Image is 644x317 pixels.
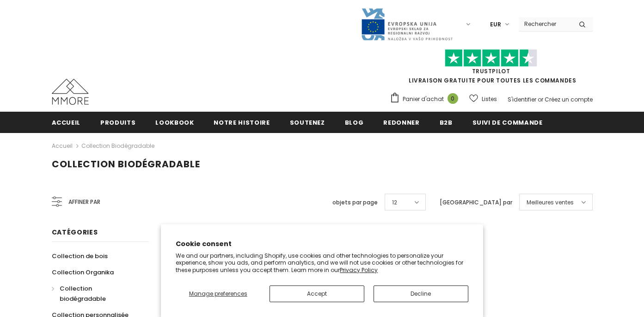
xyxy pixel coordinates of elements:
span: Accueil [52,118,81,127]
a: Collection biodégradable [52,280,139,307]
span: Listes [482,95,497,104]
a: Panier d'achat 0 [390,92,463,106]
span: Collection biodégradable [52,158,200,171]
a: soutenez [290,112,325,133]
span: 12 [392,198,397,207]
span: 0 [448,93,458,104]
span: Suivi de commande [472,118,543,127]
a: Notre histoire [214,112,270,133]
span: LIVRAISON GRATUITE POUR TOUTES LES COMMANDES [390,53,593,84]
span: EUR [490,20,501,29]
button: Accept [270,285,364,302]
span: Manage preferences [189,290,247,298]
a: B2B [440,112,453,133]
span: Collection biodégradable [60,284,106,303]
a: Suivi de commande [472,112,543,133]
span: Blog [345,118,364,127]
button: Manage preferences [176,285,260,302]
h2: Cookie consent [176,239,468,249]
p: We and our partners, including Shopify, use cookies and other technologies to personalize your ex... [176,252,468,274]
span: B2B [440,118,453,127]
img: Cas MMORE [52,79,89,105]
span: Lookbook [155,118,194,127]
a: Listes [469,91,497,107]
span: Collection Organika [52,268,114,277]
label: objets par page [332,198,378,207]
span: Notre histoire [214,118,270,127]
a: Accueil [52,140,73,152]
span: Affiner par [68,197,100,207]
a: Collection Organika [52,264,114,280]
span: Collection de bois [52,252,108,260]
span: Panier d'achat [403,95,444,104]
a: Redonner [383,112,419,133]
a: TrustPilot [472,67,510,75]
a: Javni Razpis [361,20,453,28]
span: Catégories [52,228,98,237]
a: Créez un compte [545,95,593,103]
a: Collection de bois [52,248,108,264]
img: Faites confiance aux étoiles pilotes [445,49,537,67]
a: Blog [345,112,364,133]
span: Meilleures ventes [527,198,574,207]
a: S'identifier [508,95,536,103]
span: Redonner [383,118,419,127]
a: Collection biodégradable [81,142,154,150]
span: Produits [100,118,135,127]
input: Search Site [519,17,572,31]
span: soutenez [290,118,325,127]
button: Decline [374,285,468,302]
img: Javni Razpis [361,7,453,41]
a: Lookbook [155,112,194,133]
span: or [538,95,543,103]
a: Accueil [52,112,81,133]
a: Privacy Policy [340,266,378,274]
label: [GEOGRAPHIC_DATA] par [440,198,512,207]
a: Produits [100,112,135,133]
